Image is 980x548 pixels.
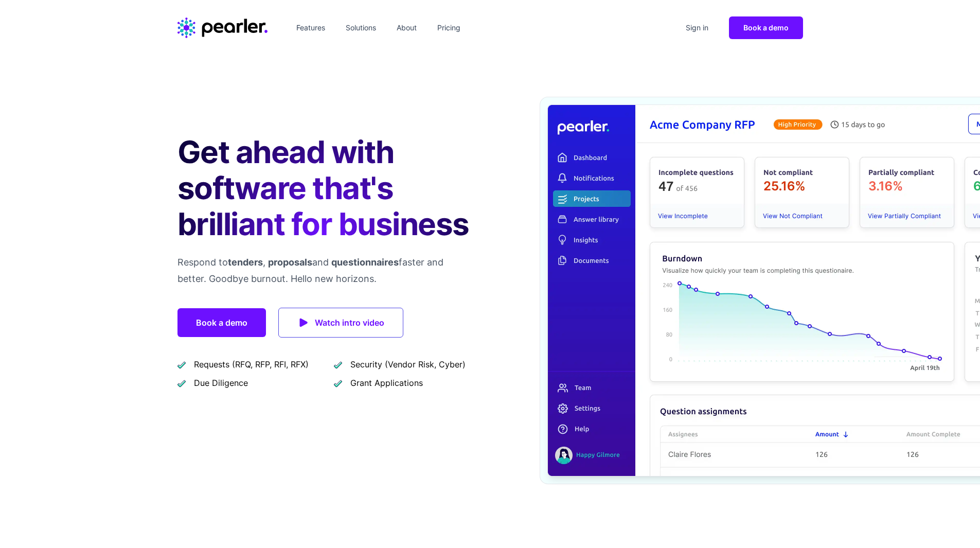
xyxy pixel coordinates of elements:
[278,308,403,338] a: Watch intro video
[331,257,399,268] span: questionnaires
[729,16,803,39] a: Book a demo
[682,20,712,36] a: Sign in
[342,20,380,36] a: Solutions
[350,358,466,370] span: Security (Vendor Risk, Cyber)
[268,257,312,268] span: proposals
[194,358,309,370] span: Requests (RFQ, RFP, RFI, RFX)
[228,257,263,268] span: tenders
[177,379,186,387] img: checkmark
[393,20,421,36] a: About
[194,377,248,389] span: Due Diligence
[315,315,384,330] span: Watch intro video
[743,23,789,32] span: Book a demo
[350,377,423,389] span: Grant Applications
[334,379,342,387] img: checkmark
[177,134,474,242] h1: Get ahead with software that's brilliant for business
[177,254,474,287] p: Respond to , and faster and better. Goodbye burnout. Hello new horizons.
[334,360,342,369] img: checkmark
[292,20,329,36] a: Features
[177,360,186,369] img: checkmark
[177,17,268,38] a: Home
[433,20,465,36] a: Pricing
[177,308,266,337] a: Book a demo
